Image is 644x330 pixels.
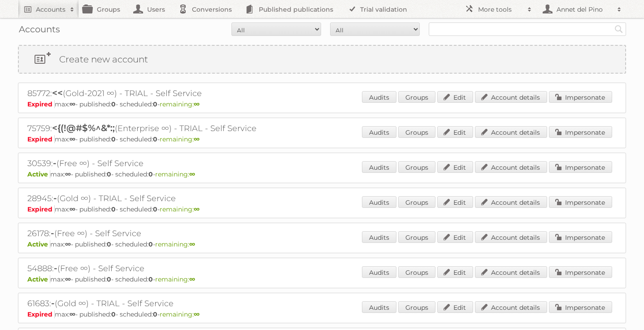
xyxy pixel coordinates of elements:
strong: 0 [153,100,157,108]
span: Active [27,240,50,248]
strong: ∞ [65,240,71,248]
strong: ∞ [65,275,71,283]
span: Active [27,170,50,178]
a: Edit [437,301,473,313]
span: remaining: [155,170,195,178]
strong: 0 [111,205,116,213]
a: Edit [437,196,473,208]
a: Audits [362,91,396,103]
h2: Accounts [36,5,65,14]
a: Impersonate [549,196,612,208]
strong: ∞ [189,240,195,248]
a: Edit [437,91,473,103]
a: Groups [398,91,435,103]
a: Audits [362,161,396,173]
strong: ∞ [189,275,195,283]
a: Impersonate [549,126,612,138]
strong: 0 [107,170,111,178]
a: Account details [475,196,547,208]
span: <{(!@#$%^&*:; [52,123,115,133]
a: Account details [475,301,547,313]
p: max: - published: - scheduled: - [27,100,617,108]
strong: ∞ [65,170,71,178]
p: max: - published: - scheduled: - [27,205,617,213]
strong: ∞ [70,135,75,143]
a: Impersonate [549,266,612,278]
strong: 0 [153,135,157,143]
span: - [54,263,57,273]
strong: ∞ [189,170,195,178]
span: Expired [27,100,55,108]
strong: 0 [148,170,153,178]
p: max: - published: - scheduled: - [27,240,617,248]
h2: More tools [478,5,523,14]
span: << [52,88,63,98]
a: Edit [437,266,473,278]
a: Audits [362,126,396,138]
a: Audits [362,266,396,278]
strong: ∞ [194,310,200,318]
strong: ∞ [70,205,75,213]
a: Groups [398,266,435,278]
a: Audits [362,301,396,313]
span: Expired [27,205,55,213]
a: Groups [398,161,435,173]
a: Impersonate [549,91,612,103]
span: remaining: [160,135,200,143]
p: max: - published: - scheduled: - [27,135,617,143]
strong: 0 [153,205,157,213]
strong: ∞ [70,100,75,108]
strong: 0 [107,240,111,248]
span: - [51,228,54,238]
h2: 61683: (Gold ∞) - TRIAL - Self Service [27,298,341,309]
a: Groups [398,231,435,243]
a: Edit [437,161,473,173]
strong: 0 [111,310,116,318]
span: Expired [27,310,55,318]
span: remaining: [160,310,200,318]
strong: 0 [148,275,153,283]
span: - [51,298,55,308]
a: Groups [398,196,435,208]
span: remaining: [155,275,195,283]
a: Edit [437,126,473,138]
p: max: - published: - scheduled: - [27,170,617,178]
p: max: - published: - scheduled: - [27,310,617,318]
strong: 0 [148,240,153,248]
strong: 0 [107,275,111,283]
strong: ∞ [194,135,200,143]
strong: 0 [111,100,116,108]
span: remaining: [160,100,200,108]
span: - [53,158,57,168]
a: Groups [398,126,435,138]
p: max: - published: - scheduled: - [27,275,617,283]
a: Impersonate [549,301,612,313]
h2: 75759: (Enterprise ∞) - TRIAL - Self Service [27,123,341,134]
a: Groups [398,301,435,313]
a: Audits [362,231,396,243]
a: Account details [475,91,547,103]
a: Account details [475,161,547,173]
h2: 26178: (Free ∞) - Self Service [27,228,341,239]
span: remaining: [160,205,200,213]
h2: Annet del Pino [554,5,613,14]
span: Expired [27,135,55,143]
h2: 30539: (Free ∞) - Self Service [27,158,341,169]
input: Search [612,22,626,36]
strong: 0 [153,310,157,318]
a: Account details [475,231,547,243]
a: Account details [475,126,547,138]
h2: 85772: (Gold-2021 ∞) - TRIAL - Self Service [27,88,341,99]
h2: 54888: (Free ∞) - Self Service [27,263,341,274]
a: Audits [362,196,396,208]
a: Edit [437,231,473,243]
span: remaining: [155,240,195,248]
a: Impersonate [549,231,612,243]
span: - [53,193,57,203]
strong: ∞ [194,100,200,108]
strong: ∞ [194,205,200,213]
a: Impersonate [549,161,612,173]
a: Account details [475,266,547,278]
h2: 28945: (Gold ∞) - TRIAL - Self Service [27,193,341,204]
a: Create new account [19,46,625,73]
